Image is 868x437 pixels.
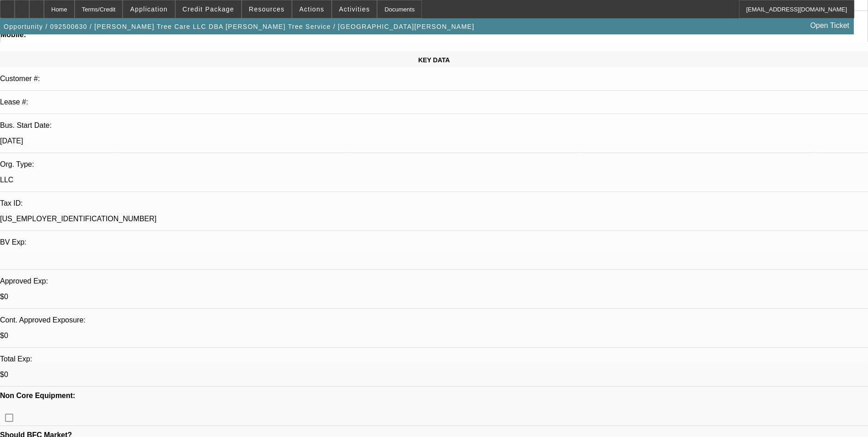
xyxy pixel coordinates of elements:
[807,18,853,33] a: Open Ticket
[123,0,174,18] button: Application
[299,5,324,13] span: Actions
[130,5,167,13] span: Application
[242,0,291,18] button: Resources
[176,0,241,18] button: Credit Package
[249,5,285,13] span: Resources
[339,5,370,13] span: Activities
[183,5,234,13] span: Credit Package
[332,0,377,18] button: Activities
[418,56,450,64] span: KEY DATA
[4,23,474,30] span: Opportunity / 092500630 / [PERSON_NAME] Tree Care LLC DBA [PERSON_NAME] Tree Service / [GEOGRAPHI...
[292,0,331,18] button: Actions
